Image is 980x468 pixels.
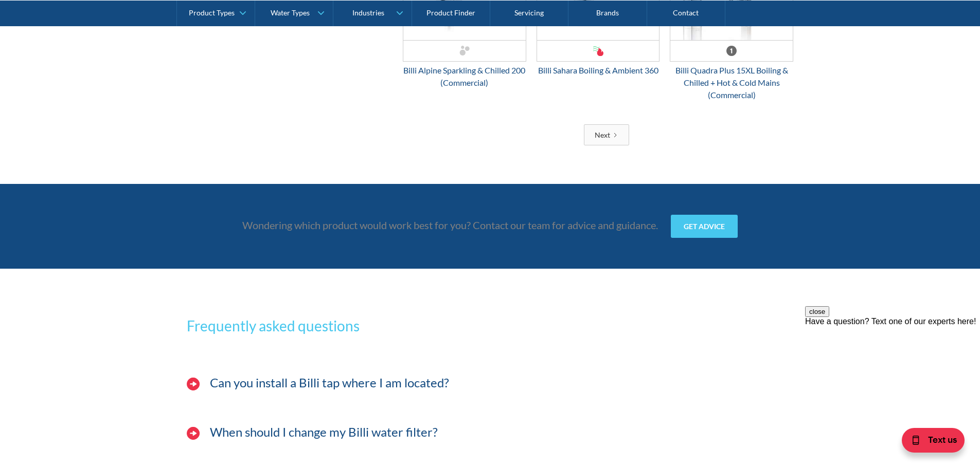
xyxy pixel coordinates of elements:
[189,8,235,17] div: Product Types
[671,215,738,238] a: Get advice
[537,64,660,77] div: Billi Sahara Boiling & Ambient 360
[670,64,793,101] div: Billi Quadra Plus 15XL Boiling & Chilled + Hot & Cold Mains (Commercial)
[242,217,658,233] p: Wondering which product would work best for you? Contact our team for advice and guidance.
[805,306,980,429] iframe: podium webchat widget prompt
[271,8,310,17] div: Water Types
[595,129,610,140] div: Next
[187,315,794,336] h3: Frequently asked questions
[877,417,980,468] iframe: podium webchat widget bubble
[352,8,384,17] div: Industries
[210,425,438,440] h3: When should I change my Billi water filter?
[210,376,449,390] h3: Can you install a Billi tap where I am located?
[403,64,526,89] div: Billi Alpine Sparkling & Chilled 200 (Commercial)
[403,124,794,145] div: List
[584,124,629,145] a: Next Page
